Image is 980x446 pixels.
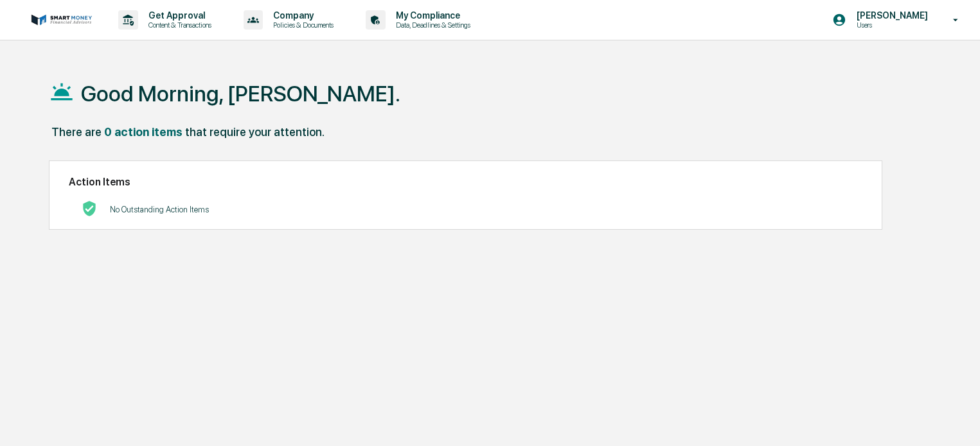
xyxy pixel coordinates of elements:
div: that require your attention. [185,125,325,139]
p: My Compliance [386,10,477,21]
p: Company [263,10,340,21]
h1: Good Morning, [PERSON_NAME]. [81,81,400,107]
h2: Action Items [69,176,862,188]
img: logo [31,14,93,26]
img: No Actions logo [82,201,97,216]
p: Content & Transactions [138,21,218,30]
p: Policies & Documents [263,21,340,30]
p: [PERSON_NAME] [846,10,934,21]
p: Data, Deadlines & Settings [386,21,477,30]
div: There are [51,125,102,139]
p: Get Approval [138,10,218,21]
p: No Outstanding Action Items [110,205,209,214]
p: Users [846,21,934,30]
div: 0 action items [104,125,183,139]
